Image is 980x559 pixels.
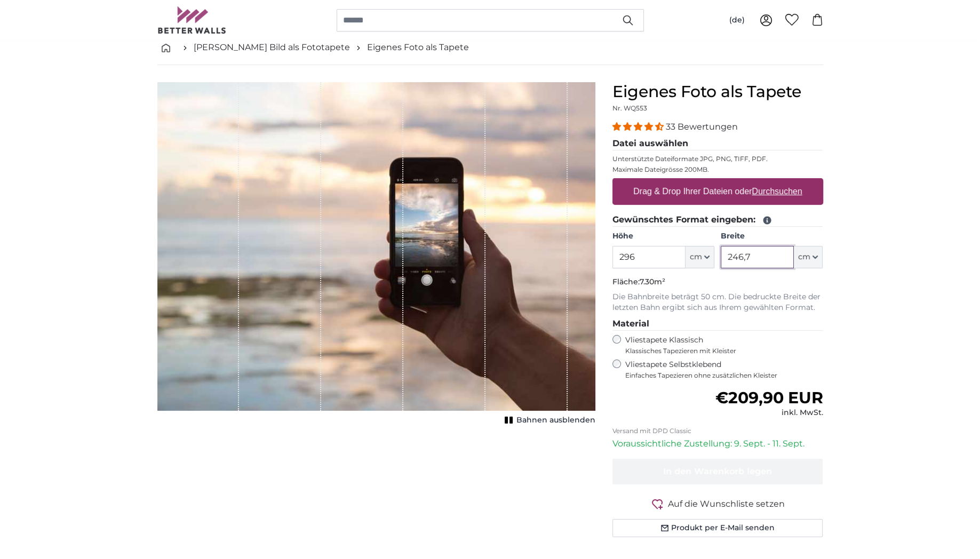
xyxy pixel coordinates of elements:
[612,292,823,313] p: Die Bahnbreite beträgt 50 cm. Die bedruckte Breite der letzten Bahn ergibt sich aus Ihrem gewählt...
[194,41,350,54] a: [PERSON_NAME] Bild als Fototapete
[721,11,753,30] button: (de)
[625,371,823,380] span: Einfaches Tapezieren ohne zusätzlichen Kleister
[666,122,738,132] span: 33 Bewertungen
[798,252,810,262] span: cm
[612,437,823,450] p: Voraussichtliche Zustellung: 9. Sept. - 11. Sept.
[794,246,823,268] button: cm
[612,427,823,435] p: Versand mit DPD Classic
[663,466,772,476] span: In den Warenkorb legen
[625,347,814,355] span: Klassisches Tapezieren mit Kleister
[612,231,714,242] label: Höhe
[640,277,665,286] span: 7.30m²
[612,104,647,112] span: Nr. WQ553
[501,413,595,428] button: Bahnen ausblenden
[612,277,823,288] p: Fläche:
[516,415,595,426] span: Bahnen ausblenden
[715,388,823,408] span: €209,90 EUR
[157,30,823,65] nav: breadcrumbs
[686,246,714,268] button: cm
[612,213,823,227] legend: Gewünschtes Format eingeben:
[612,519,823,537] button: Produkt per E-Mail senden
[612,497,823,510] button: Auf die Wunschliste setzen
[715,408,823,418] div: inkl. MwSt.
[625,360,823,380] label: Vliestapete Selbstklebend
[157,6,227,34] img: Betterwalls
[668,498,785,510] span: Auf die Wunschliste setzen
[721,231,823,242] label: Breite
[612,137,823,150] legend: Datei auswählen
[612,82,823,101] h1: Eigenes Foto als Tapete
[367,41,469,54] a: Eigenes Foto als Tapete
[612,122,666,132] span: 4.33 stars
[157,82,595,428] div: 1 of 1
[625,335,814,355] label: Vliestapete Klassisch
[629,181,807,202] label: Drag & Drop Ihrer Dateien oder
[612,459,823,484] button: In den Warenkorb legen
[612,165,823,174] p: Maximale Dateigrösse 200MB.
[690,252,702,262] span: cm
[612,317,823,331] legend: Material
[752,187,802,196] u: Durchsuchen
[612,155,823,163] p: Unterstützte Dateiformate JPG, PNG, TIFF, PDF.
